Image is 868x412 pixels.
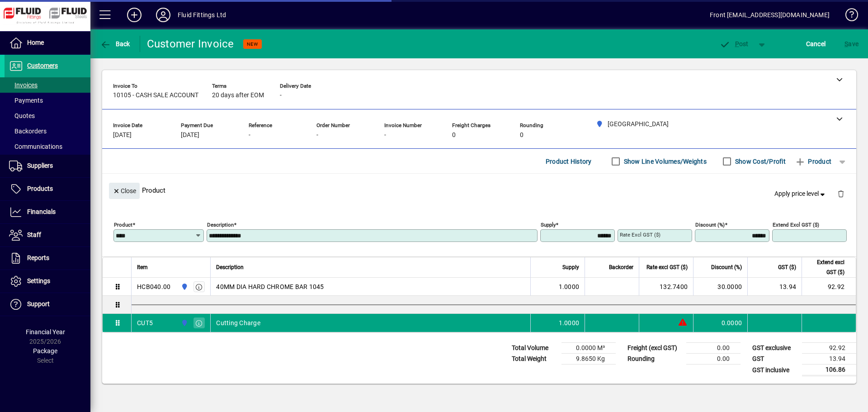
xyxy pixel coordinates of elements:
mat-label: Extend excl GST ($) [773,222,819,228]
td: 9.8650 Kg [561,354,616,365]
button: Cancel [804,36,828,52]
td: Freight (excl GST) [623,343,686,354]
app-page-header-button: Back [90,36,140,52]
a: Invoices [5,77,90,93]
td: 0.0000 M³ [561,343,616,354]
span: [DATE] [113,132,132,139]
td: GST inclusive [748,365,802,376]
td: Total Volume [507,343,561,354]
a: Payments [5,93,90,108]
span: Rate excl GST ($) [646,262,688,272]
span: Description [216,262,244,272]
span: 1.0000 [559,318,580,327]
span: Item [137,262,148,272]
span: 1.0000 [559,282,580,291]
mat-label: Description [207,222,234,228]
td: Rounding [623,354,686,365]
span: Staff [27,231,41,238]
div: HCB040.00 [137,282,170,291]
span: Supply [562,262,579,272]
button: Product [790,153,836,170]
td: 92.92 [802,278,856,296]
td: 0.00 [686,354,741,365]
span: P [735,40,739,47]
a: Home [5,32,90,54]
button: Post [715,36,753,52]
app-page-header-button: Delete [830,189,852,198]
button: Close [109,183,140,199]
span: Discount (%) [711,262,742,272]
span: - [249,132,250,139]
a: Products [5,178,90,200]
mat-label: Discount (%) [695,222,725,228]
td: Total Weight [507,354,561,365]
span: Close [113,184,136,199]
a: Staff [5,224,90,246]
td: 106.86 [802,365,856,376]
td: 0.00 [686,343,741,354]
a: Settings [5,270,90,293]
span: [DATE] [181,132,199,139]
div: Fluid Fittings Ltd [178,8,226,22]
span: Back [100,40,130,47]
button: Delete [830,183,852,204]
span: Settings [27,277,50,284]
button: Profile [149,7,178,23]
td: GST exclusive [748,343,802,354]
span: 10105 - CASH SALE ACCOUNT [113,92,198,99]
span: Invoices [9,81,38,89]
button: Back [98,36,132,52]
span: Cutting Charge [216,318,260,327]
a: Quotes [5,108,90,123]
span: - [280,92,282,99]
span: Communications [9,143,62,150]
span: Suppliers [27,162,53,169]
span: Support [27,300,50,308]
span: - [384,132,386,139]
span: Payments [9,97,43,104]
span: Backorders [9,128,47,135]
a: Knowledge Base [839,2,857,31]
mat-label: Supply [541,222,556,228]
div: 132.7400 [645,282,688,291]
a: Communications [5,139,90,154]
div: Customer Invoice [147,37,234,51]
span: 40MM DIA HARD CHROME BAR 1045 [216,282,324,291]
span: Product History [546,154,592,169]
button: Apply price level [771,186,830,202]
mat-label: Product [114,222,132,228]
span: NEW [247,41,258,47]
label: Show Line Volumes/Weights [622,157,707,166]
button: Product History [542,153,595,170]
span: Customers [27,62,58,69]
span: 0 [520,132,524,139]
span: 20 days after EOM [212,92,264,99]
td: 0.0000 [693,314,747,332]
td: 13.94 [747,278,802,296]
button: Save [842,36,861,52]
td: 30.0000 [693,278,747,296]
mat-label: Rate excl GST ($) [620,232,660,238]
a: Support [5,293,90,316]
td: GST [748,354,802,365]
span: Cancel [806,37,826,51]
div: CUT5 [137,318,153,327]
span: GST ($) [778,262,796,272]
button: Add [120,7,149,23]
span: Extend excl GST ($) [807,257,844,277]
span: AUCKLAND [179,318,189,328]
span: Product [795,154,831,169]
span: ave [844,37,859,51]
div: Front [EMAIL_ADDRESS][DOMAIN_NAME] [710,8,830,22]
div: Product [102,174,856,207]
span: Products [27,185,53,192]
a: Backorders [5,123,90,139]
span: Home [27,39,44,46]
span: Reports [27,254,49,261]
a: Reports [5,247,90,270]
span: 0 [452,132,456,139]
span: Backorder [609,262,633,272]
span: Package [33,347,57,355]
span: Quotes [9,112,35,119]
span: AUCKLAND [179,282,189,292]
